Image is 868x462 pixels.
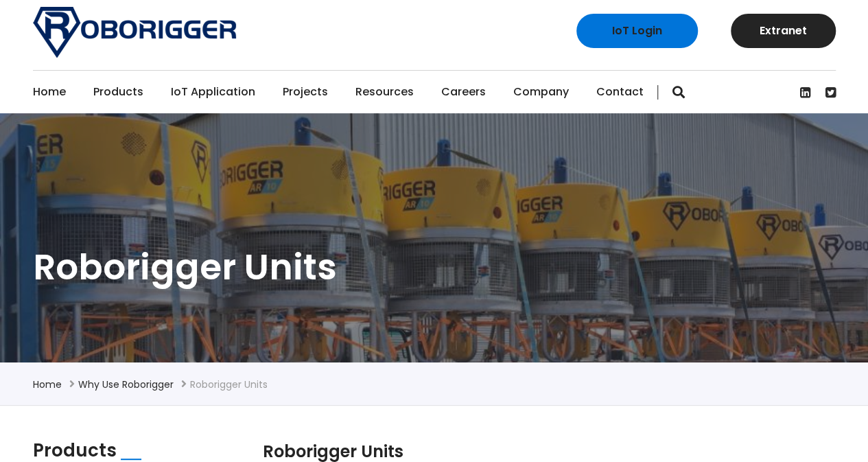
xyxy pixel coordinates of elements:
[33,71,66,113] a: Home
[283,71,328,113] a: Projects
[441,71,486,113] a: Careers
[731,14,836,48] a: Extranet
[171,71,255,113] a: IoT Application
[33,7,236,58] img: Roborigger
[33,440,117,461] h2: Products
[33,378,62,391] a: Home
[93,71,143,113] a: Products
[190,376,268,393] li: Roborigger Units
[33,244,836,290] h1: Roborigger Units
[596,71,644,113] a: Contact
[355,71,414,113] a: Resources
[78,378,174,391] a: Why use Roborigger
[576,14,698,48] a: IoT Login
[513,71,569,113] a: Company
